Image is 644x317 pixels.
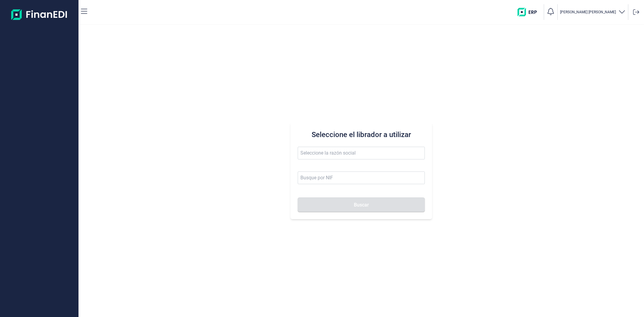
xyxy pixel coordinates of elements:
[298,197,425,212] button: Buscar
[354,203,369,207] span: Buscar
[560,8,626,17] button: [PERSON_NAME] [PERSON_NAME]
[298,171,425,184] input: Busque por NIF
[517,8,541,16] img: erp
[298,130,425,139] h3: Seleccione el librador a utilizar
[298,147,425,159] input: Seleccione la razón social
[560,10,616,14] p: [PERSON_NAME] [PERSON_NAME]
[11,5,68,24] img: Logo de aplicación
